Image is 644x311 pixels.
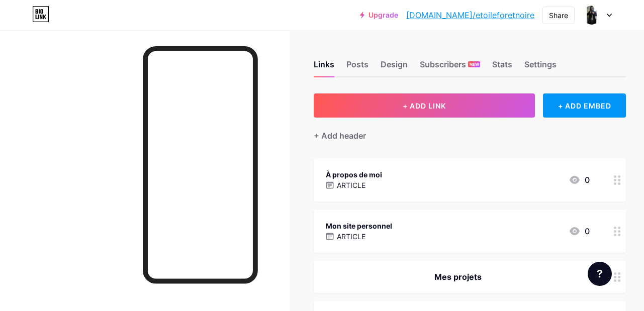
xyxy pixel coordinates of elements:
[326,221,392,231] div: Mon site personnel
[492,58,512,76] div: Stats
[403,101,446,110] span: + ADD LINK
[406,9,534,21] a: [DOMAIN_NAME]/etoileforetnoire
[569,225,590,237] div: 0
[314,130,366,142] div: + Add header
[337,180,365,190] p: ARTICLE
[360,11,398,19] a: Upgrade
[524,58,557,76] div: Settings
[582,6,601,25] img: myrkvidrstar
[326,271,590,283] div: Mes projets
[381,58,408,76] div: Design
[470,61,479,67] span: NEW
[543,93,626,118] div: + ADD EMBED
[569,174,590,186] div: 0
[314,93,535,118] button: + ADD LINK
[314,58,334,76] div: Links
[420,58,480,76] div: Subscribers
[346,58,369,76] div: Posts
[337,231,365,242] p: ARTICLE
[326,169,382,180] div: À propos de moi
[549,10,568,21] div: Share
